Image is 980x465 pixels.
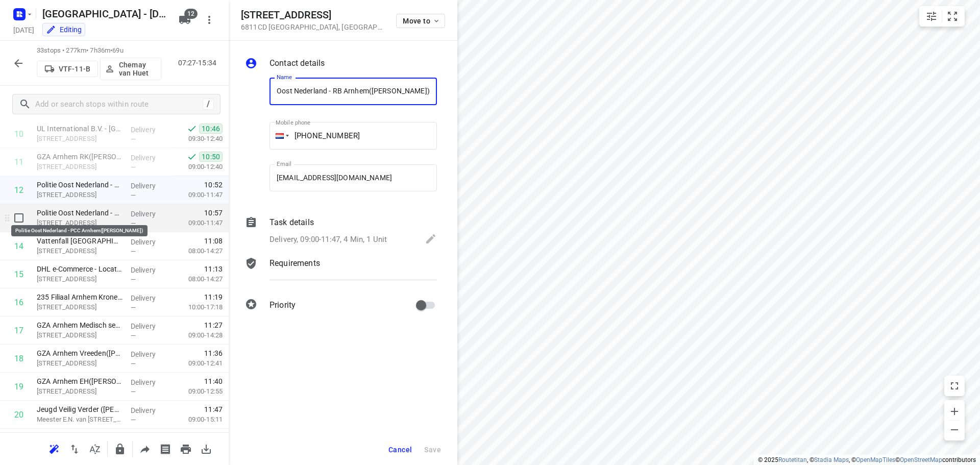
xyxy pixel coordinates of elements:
div: / [203,99,214,110]
h5: [STREET_ADDRESS] [241,9,384,21]
button: 12 [175,10,195,30]
span: — [131,163,136,171]
span: 11:40 [204,376,223,386]
p: Politie Oost Nederland - RB Arnhem(Angelique Engelen) [37,180,122,190]
p: Jeugd Veilig Verder (Lieke Appelhof) [37,404,122,414]
p: Delivery [131,265,168,275]
p: GZA Arnhem Medisch secretariaat(Astrid Hengeveld) [37,320,122,330]
svg: Done [187,152,197,162]
button: Chemay van Huet [100,58,161,80]
p: VTF-11-B [59,65,90,73]
p: 09:00-12:41 [172,358,223,369]
span: — [131,276,136,283]
span: — [131,360,136,368]
span: Print shipping labels [155,444,176,453]
p: [STREET_ADDRESS] [37,386,122,397]
p: GZA Arnhem Vreeden(Marjan de Vries) [37,348,122,358]
p: 08:00-14:27 [172,274,223,284]
div: 20 [14,410,23,420]
label: Mobile phone [276,120,310,126]
div: Requirements [245,257,437,288]
p: Delivery [131,293,168,303]
p: Groningensingel 1, Arnhem [37,274,122,284]
span: Share route [135,444,155,453]
span: 10:50 [199,152,223,162]
div: 17 [14,326,23,335]
p: UL International B.V. - Arnhem(Monique van Amerongen) [37,124,122,134]
p: Vattenfall [GEOGRAPHIC_DATA](Facility Services) [37,236,122,246]
span: 69u [112,46,123,54]
span: 11:08 [204,236,223,246]
span: — [131,135,136,143]
p: GZA Arnhem RK(Marjan de Vries) [37,152,122,162]
span: — [131,248,136,255]
div: 19 [14,382,23,391]
span: — [131,332,136,339]
p: Kronenburgpassage 60, Arnhem [37,302,122,312]
p: [STREET_ADDRESS] [37,190,122,200]
p: Westervoortsedijk 60, Arnhem [37,134,122,144]
p: 09:00-15:11 [172,414,223,425]
p: 235 Filiaal Arnhem Kronenburg(Marielle Gudde) [37,292,122,302]
span: Select [9,208,29,228]
p: 09:00-12:55 [172,386,223,397]
div: Task detailsDelivery, 09:00-11:47, 4 Min, 1 Unit [245,216,437,247]
span: Reoptimize route [44,444,64,453]
button: Lock route [110,439,130,459]
div: 15 [14,270,23,279]
p: 6811CD [GEOGRAPHIC_DATA] , [GEOGRAPHIC_DATA] [241,23,384,31]
span: 12 [184,9,198,19]
span: 10:52 [204,180,223,190]
span: Reverse route [64,444,85,453]
p: 33 stops • 277km • 7h36m [37,46,161,56]
span: — [131,191,136,199]
p: GZA Arnhem EH(Marjan de Vries) [37,376,122,386]
span: — [131,219,136,227]
li: © 2025 , © , © © contributors [758,456,976,463]
p: Delivery [131,321,168,331]
div: 11 [14,157,23,167]
input: 1 (702) 123-4567 [269,122,437,150]
h5: Project date [9,24,38,36]
p: 09:00-14:28 [172,330,223,340]
p: Chemay van Huet [119,61,157,77]
p: Contact details [269,57,325,69]
p: Delivery [131,209,168,219]
p: [STREET_ADDRESS] [37,246,122,256]
span: Sort by time window [85,444,105,453]
p: Task details [269,216,314,229]
p: 07:27-15:34 [178,58,220,68]
p: Delivery [131,153,168,163]
a: Stadia Maps [814,456,849,463]
span: — [131,388,136,396]
p: 10:00-17:18 [172,302,223,312]
div: Contact details [245,57,437,71]
span: 10:46 [199,124,223,134]
p: Delivery [131,405,168,415]
svg: Edit [425,233,437,245]
div: 10 [14,129,23,139]
p: Delivery [131,181,168,191]
p: 08:00-14:27 [172,246,223,256]
span: — [131,416,136,424]
p: [STREET_ADDRESS] [37,358,122,369]
p: Delivery [131,377,168,387]
p: 09:00-11:47 [172,218,223,228]
span: 11:36 [204,348,223,358]
a: Routetitan [778,456,807,463]
p: [STREET_ADDRESS] [37,162,122,172]
span: Cancel [388,446,412,454]
button: Move to [396,14,445,28]
button: More [199,10,219,30]
p: Requirements [269,257,320,270]
p: Delivery, 09:00-11:47, 4 Min, 1 Unit [269,234,387,246]
button: Map settings [921,6,942,27]
p: Politie Oost Nederland - PCC Arnhem([PERSON_NAME]) [37,208,122,218]
span: 11:27 [204,320,223,330]
p: [STREET_ADDRESS] [37,330,122,340]
h5: Rename [38,6,170,22]
div: 12 [14,185,23,195]
p: Delivery [131,237,168,247]
div: 16 [14,298,23,307]
div: 14 [14,241,23,251]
